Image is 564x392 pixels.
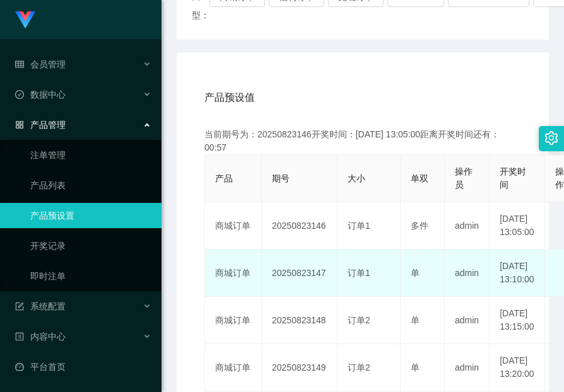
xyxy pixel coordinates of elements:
[15,90,24,99] i: 图标: check-circle-o
[15,301,66,311] span: 系统配置
[15,331,66,342] span: 内容中心
[411,268,420,278] span: 单
[348,173,365,183] span: 大小
[15,120,24,129] i: 图标: appstore-o
[204,128,521,154] div: 当前期号为：20250823146开奖时间：[DATE] 13:05:00距离开奖时间还有：00:57
[204,90,255,105] span: 产品预设值
[445,297,490,344] td: admin
[411,362,420,372] span: 单
[411,221,428,231] span: 多件
[490,344,545,391] td: [DATE] 13:20:00
[30,173,151,198] a: 产品列表
[30,203,151,228] a: 产品预设置
[205,344,262,391] td: 商城订单
[455,166,473,190] span: 操作员
[445,250,490,297] td: admin
[30,142,151,168] a: 注单管理
[205,202,262,250] td: 商城订单
[348,362,370,372] span: 订单2
[348,268,370,278] span: 订单1
[348,315,370,325] span: 订单2
[262,297,338,344] td: 20250823148
[15,89,66,100] span: 数据中心
[262,202,338,250] td: 20250823146
[215,173,233,183] span: 产品
[555,166,564,190] span: 操作
[445,344,490,391] td: admin
[544,131,558,145] i: 图标: setting
[15,354,151,379] a: 图标: dashboard平台首页
[30,263,151,289] a: 即时注单
[15,60,24,69] i: 图标: table
[205,250,262,297] td: 商城订单
[205,297,262,344] td: 商城订单
[15,302,24,311] i: 图标: form
[445,202,490,250] td: admin
[15,59,66,69] span: 会员管理
[490,297,545,344] td: [DATE] 13:15:00
[262,250,338,297] td: 20250823147
[490,202,545,250] td: [DATE] 13:05:00
[30,233,151,258] a: 开奖记录
[15,120,66,130] span: 产品管理
[15,11,35,29] img: logo.9652507e.png
[411,315,420,325] span: 单
[15,332,24,341] i: 图标: profile
[348,221,370,231] span: 订单1
[490,250,545,297] td: [DATE] 13:10:00
[500,166,526,190] span: 开奖时间
[272,173,290,183] span: 期号
[411,173,428,183] span: 单双
[262,344,338,391] td: 20250823149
